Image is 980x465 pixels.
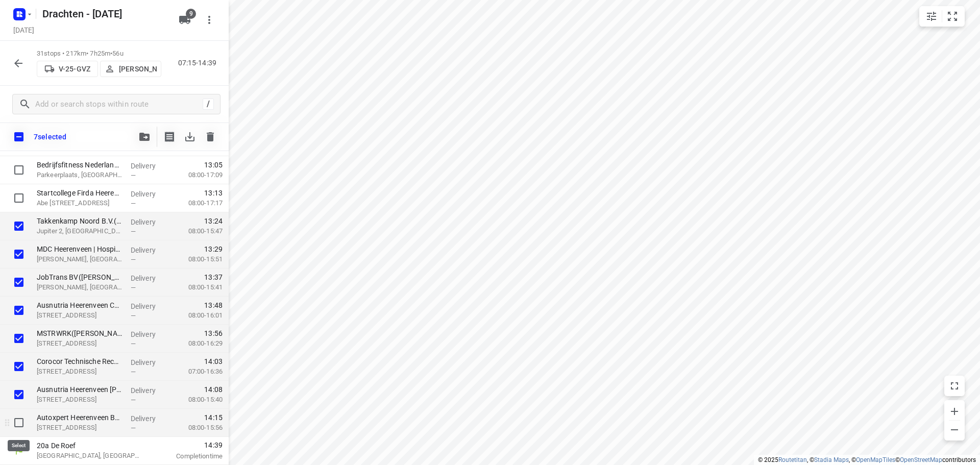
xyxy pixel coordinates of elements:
[37,170,122,180] p: Parkeerplaats, Heerenveen
[9,384,29,405] span: Select
[203,99,214,110] div: /
[131,329,168,339] p: Delivery
[9,160,29,180] span: Select
[204,244,223,254] span: 13:29
[37,423,122,433] p: [STREET_ADDRESS]
[131,217,168,227] p: Delivery
[856,456,895,463] a: OpenMapTiles
[186,9,196,19] span: 9
[778,456,807,463] a: Routetitan
[204,216,223,226] span: 13:24
[9,188,29,208] span: Select
[37,198,122,208] p: Abe Lenstra Boulevard 29, Heerenveen
[131,368,136,376] span: —
[37,440,143,451] p: 20a De Roef
[37,216,122,226] p: Takkenkamp Noord B.V.(Jan Van Waarden)
[37,384,122,395] p: Ausnutria Heerenveen Pallas(Gwendolyn Van den Akker)
[9,272,29,292] span: Select
[172,198,223,208] p: 08:00-17:17
[131,284,136,291] span: —
[37,226,122,236] p: Jupiter 2, [GEOGRAPHIC_DATA]
[180,127,200,147] span: Download stops
[9,24,38,36] h5: Project date
[178,58,220,68] p: 07:15-14:39
[172,310,223,321] p: 08:00-16:01
[131,357,168,368] p: Delivery
[204,356,223,366] span: 14:03
[900,456,942,463] a: OpenStreetMap
[131,200,136,207] span: —
[919,6,965,27] div: small contained button group
[37,254,122,264] p: [PERSON_NAME], [GEOGRAPHIC_DATA]
[38,6,170,22] h5: Rename
[119,65,157,73] p: [PERSON_NAME]
[59,65,90,73] p: V-25-GVZ
[37,395,122,405] p: [STREET_ADDRESS]
[204,160,223,170] span: 13:05
[172,254,223,264] p: 08:00-15:51
[131,172,136,179] span: —
[37,244,122,254] p: MDC Heerenveen | Hospital Logistics(Tatiana Russo)
[37,412,122,423] p: Autoxpert Heerenveen BV(Bas)
[37,188,122,198] p: Startcollege Firda Heerenveen(Simone Beernink)
[9,356,29,377] span: Select
[131,273,168,283] p: Delivery
[175,10,195,30] button: 9
[204,328,223,338] span: 13:56
[131,228,136,235] span: —
[172,226,223,236] p: 08:00-15:47
[131,256,136,263] span: —
[131,161,168,171] p: Delivery
[37,356,122,366] p: Corocor Technische Reconditionering B.V.(Rob Dieperink)
[131,340,136,348] span: —
[131,385,168,396] p: Delivery
[37,61,98,77] button: V-25-GVZ
[172,282,223,292] p: 08:00-15:41
[9,244,29,264] span: Select
[204,384,223,395] span: 14:08
[131,301,168,311] p: Delivery
[131,413,168,424] p: Delivery
[112,50,123,57] span: 56u
[9,300,29,321] span: Select
[35,96,203,112] input: Add or search stops within route
[37,282,122,292] p: [PERSON_NAME], [GEOGRAPHIC_DATA]
[172,366,223,377] p: 07:00-16:36
[37,300,122,310] p: Ausnutria Heerenveen Ceres(Gwendolyn Van den Akker)
[34,133,66,141] p: 7 selected
[921,6,942,27] button: Map settings
[172,338,223,349] p: 08:00-16:29
[814,456,849,463] a: Stadia Maps
[131,189,168,199] p: Delivery
[758,456,976,463] li: © 2025 , © , © © contributors
[155,451,223,461] p: Completion time
[199,10,219,30] button: More
[100,61,161,77] button: [PERSON_NAME]
[110,50,112,57] span: •
[9,328,29,349] span: Select
[37,310,122,321] p: [STREET_ADDRESS]
[204,412,223,423] span: 14:15
[37,451,143,461] p: [GEOGRAPHIC_DATA], [GEOGRAPHIC_DATA]
[37,366,122,377] p: [STREET_ADDRESS]
[131,424,136,432] span: —
[159,127,180,147] button: Print shipping labels
[37,328,122,338] p: MSTRWRK([PERSON_NAME])
[37,338,122,349] p: [STREET_ADDRESS]
[37,49,161,59] p: 31 stops • 217km • 7h25m
[204,300,223,310] span: 13:48
[37,272,122,282] p: JobTrans BV(Erik Ackermann)
[172,170,223,180] p: 08:00-17:09
[172,395,223,405] p: 08:00-15:40
[172,423,223,433] p: 08:00-15:56
[131,245,168,255] p: Delivery
[131,312,136,320] span: —
[200,127,220,147] span: Delete stops
[204,272,223,282] span: 13:37
[9,216,29,236] span: Select
[37,160,122,170] p: Bedrijfsfitness Nederland B.V.(Frederika Postma-Heslinga)
[131,396,136,404] span: —
[204,188,223,198] span: 13:13
[155,440,223,450] span: 14:39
